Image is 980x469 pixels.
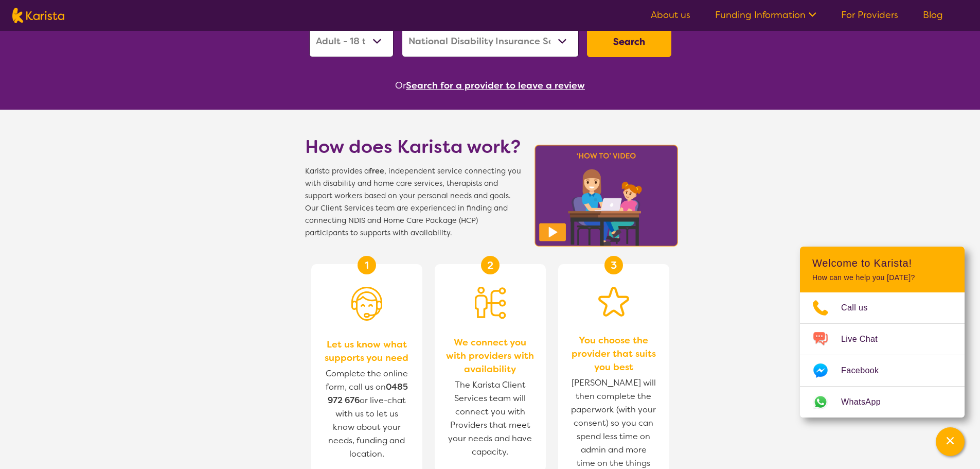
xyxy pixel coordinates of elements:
[445,336,536,376] span: We connect you with providers with availability
[322,338,412,364] span: Let us know what supports you need
[800,387,965,418] a: Web link opens in a new tab.
[568,334,659,374] span: You choose the provider that suits you best
[841,332,890,347] span: Live Chat
[475,287,506,319] img: Person being matched to services icon
[445,376,536,461] span: The Karista Client Services team will connect you with Providers that meet your needs and have ca...
[841,363,891,378] span: Facebook
[812,273,952,282] p: How can we help you [DATE]?
[800,292,965,418] ul: Choose channel
[715,9,816,21] a: Funding Information
[531,142,682,250] img: Karista video
[12,8,64,23] img: Karista logo
[936,427,965,456] button: Channel Menu
[305,165,521,239] span: Karista provides a , independent service connecting you with disability and home care services, t...
[651,9,690,21] a: About us
[395,78,406,93] span: Or
[358,256,376,274] div: 1
[841,9,898,21] a: For Providers
[326,368,408,459] span: Complete the online form, call us on or live-chat with us to let us know about your needs, fundin...
[841,394,893,410] span: WhatsApp
[800,247,965,418] div: Channel Menu
[841,300,880,316] span: Call us
[305,134,521,159] h1: How does Karista work?
[406,78,585,93] button: Search for a provider to leave a review
[481,256,500,274] div: 2
[923,9,943,21] a: Blog
[351,287,382,321] img: Person with headset icon
[369,166,384,176] b: free
[604,256,623,274] div: 3
[812,257,952,269] h2: Welcome to Karista!
[587,26,671,57] button: Search
[598,287,629,317] img: Star icon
